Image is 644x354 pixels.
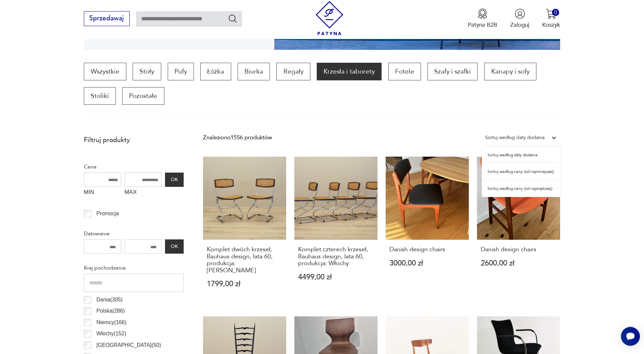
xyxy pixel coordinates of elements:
[481,260,556,267] p: 2600,00 zł
[621,327,640,346] iframe: Smartsupp widget button
[294,157,378,303] a: Komplet czterech krzeseł, Bauhaus design, lata 60, produkcja: WłochyKomplet czterech krzeseł, Bau...
[386,157,469,303] a: Danish design chairsDanish design chairs3000,00 zł
[510,21,529,29] p: Zaloguj
[84,187,121,200] label: MIN
[468,8,497,29] button: Patyna B2B
[122,87,164,105] a: Pozostałe
[389,246,465,253] h3: Danish design chairs
[84,229,184,238] p: Datowanie
[96,295,123,304] p: Dania ( 305 )
[481,246,556,253] h3: Danish design chairs
[427,63,478,80] a: Szafy i szafki
[96,329,126,338] p: Włochy ( 152 )
[84,11,130,26] button: Sprzedawaj
[84,16,130,22] a: Sprzedawaj
[228,14,238,23] button: Szukaj
[482,180,560,197] div: Sortuj według ceny (od największej)
[477,157,560,303] a: Danish design chairsDanish design chairs2600,00 zł
[207,280,282,288] p: 1799,00 zł
[552,9,559,16] div: 0
[317,63,382,80] a: Krzesła i taborety
[96,307,125,315] p: Polska ( 286 )
[200,63,231,80] a: Łóżka
[482,163,560,180] div: Sortuj według ceny (od najmniejszej)
[203,133,272,142] div: Znaleziono 1556 produktów
[125,187,162,200] label: MAX
[485,133,545,142] div: Sortuj według daty dodania
[542,8,560,29] button: 0Koszyk
[312,1,347,35] img: Patyna - sklep z meblami i dekoracjami vintage
[468,8,497,29] a: Ikona medaluPatyna B2B
[84,162,184,171] p: Cena
[298,246,374,267] h3: Komplet czterech krzeseł, Bauhaus design, lata 60, produkcja: Włochy
[482,146,560,163] div: Sortuj według daty dodania
[477,8,488,19] img: Ikona medalu
[484,63,536,80] a: Kanapy i sofy
[168,63,194,80] a: Pufy
[388,63,421,80] a: Fotele
[84,63,126,80] a: Wszystkie
[207,246,282,274] h3: Komplet dwóch krzeseł, Bauhaus design, lata 60, produkcja: [PERSON_NAME]
[389,260,465,267] p: 3000,00 zł
[96,318,126,327] p: Niemcy ( 166 )
[165,173,183,187] button: OK
[238,63,270,80] a: Biurka
[276,63,310,80] a: Regały
[133,63,161,80] a: Stoły
[468,21,497,29] p: Patyna B2B
[96,341,161,350] p: [GEOGRAPHIC_DATA] ( 50 )
[165,239,183,254] button: OK
[84,263,184,272] p: Kraj pochodzenia
[542,21,560,29] p: Koszyk
[515,8,525,19] img: Ikonka użytkownika
[84,87,116,105] a: Stoliki
[298,274,374,281] p: 4499,00 zł
[96,209,119,218] p: Promocja
[84,136,184,144] p: Filtruj produkty
[510,8,529,29] button: Zaloguj
[546,8,556,19] img: Ikona koszyka
[203,157,286,303] a: Komplet dwóch krzeseł, Bauhaus design, lata 60, produkcja: WłochyKomplet dwóch krzeseł, Bauhaus d...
